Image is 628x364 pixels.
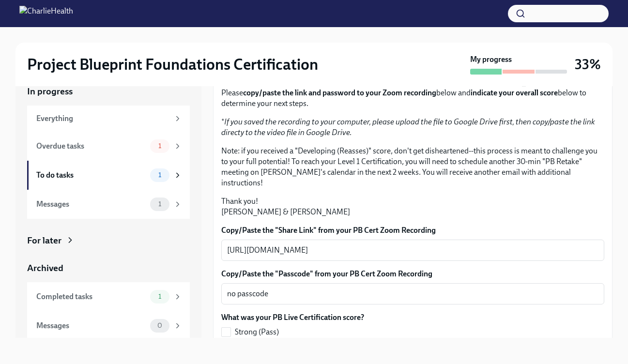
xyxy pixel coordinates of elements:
[153,293,167,300] span: 1
[575,56,601,73] h3: 33%
[27,106,190,132] a: Everything
[235,327,279,337] span: Strong (Pass)
[27,262,190,274] a: Archived
[471,88,558,97] strong: indicate your overall score
[36,113,169,124] div: Everything
[470,54,512,65] strong: My progress
[36,291,146,302] div: Completed tasks
[27,282,190,311] a: Completed tasks1
[27,234,190,247] a: For later
[27,311,190,340] a: Messages0
[153,171,167,179] span: 1
[243,88,436,97] strong: copy/paste the link and password to your Zoom recording
[221,196,604,217] p: Thank you! [PERSON_NAME] & [PERSON_NAME]
[153,142,167,150] span: 1
[36,170,146,181] div: To do tasks
[221,146,604,188] p: Note: if you received a "Developing (Reasses)" score, don't get disheartened--this process is mea...
[227,244,598,256] textarea: [URL][DOMAIN_NAME]
[36,141,146,152] div: Overdue tasks
[27,55,318,74] h2: Project Blueprint Foundations Certification
[221,117,595,137] em: If you saved the recording to your computer, please upload the file to Google Drive first, then c...
[27,132,190,161] a: Overdue tasks1
[27,234,61,247] div: For later
[153,200,167,208] span: 1
[27,190,190,219] a: Messages1
[36,199,146,210] div: Messages
[221,269,604,279] label: Copy/Paste the "Passcode" from your PB Cert Zoom Recording
[221,225,604,236] label: Copy/Paste the "Share Link" from your PB Cert Zoom Recording
[27,85,190,98] a: In progress
[221,77,604,109] p: Thank you for completing your scheduled Project Blueprint Live Certification with [PERSON_NAME]. ...
[235,337,289,348] span: Proficient (Pass)
[152,322,168,329] span: 0
[27,161,190,190] a: To do tasks1
[36,320,146,331] div: Messages
[221,312,364,323] label: What was your PB Live Certification score?
[227,288,598,300] textarea: no passcode
[19,6,73,21] img: CharlieHealth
